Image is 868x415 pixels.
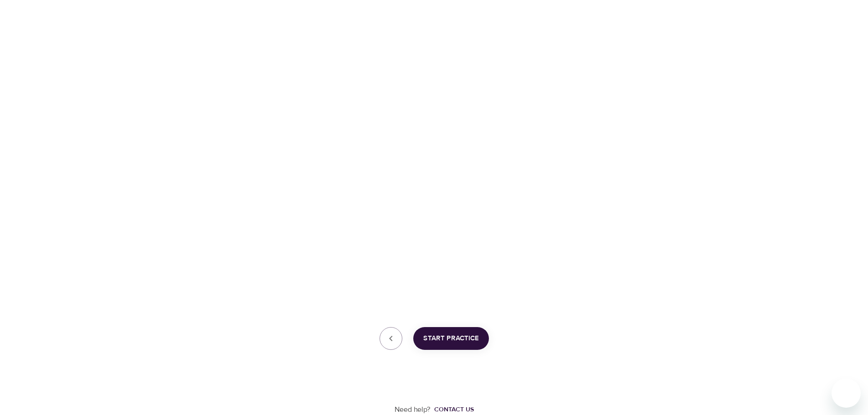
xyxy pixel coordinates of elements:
a: Contact us [431,405,474,414]
div: Contact us [434,405,474,414]
button: Start Practice [413,327,489,350]
span: Start Practice [423,333,479,344]
p: Need help? [395,405,431,415]
iframe: Button to launch messaging window [832,379,861,408]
